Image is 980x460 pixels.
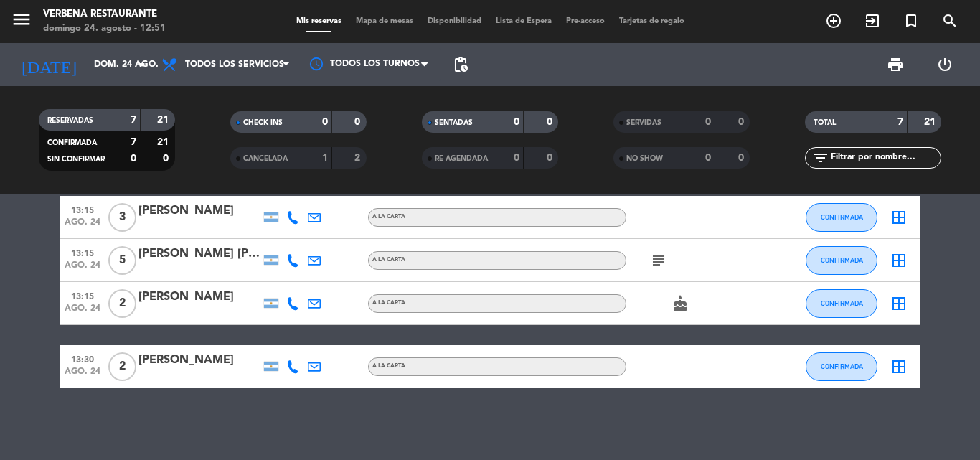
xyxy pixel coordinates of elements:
[138,202,260,220] div: [PERSON_NAME]
[108,289,136,318] span: 2
[11,9,32,35] button: menu
[821,299,863,307] span: CONFIRMADA
[243,155,288,162] span: CANCELADA
[941,12,958,29] i: search
[289,17,349,25] span: Mis reservas
[821,362,863,370] span: CONFIRMADA
[65,260,100,277] span: ago. 24
[705,153,711,163] strong: 0
[138,351,260,370] div: [PERSON_NAME]
[435,155,488,162] span: RE AGENDADA
[185,60,284,70] span: Todos los servicios
[372,214,405,220] span: A LA CARTA
[11,49,87,80] i: [DATE]
[825,12,842,29] i: add_circle_outline
[163,154,171,164] strong: 0
[138,245,260,263] div: [PERSON_NAME] [PERSON_NAME]
[47,139,97,146] span: CONFIRMADA
[890,358,908,375] i: border_all
[936,56,953,73] i: power_settings_new
[626,155,663,162] span: NO SHOW
[372,300,405,306] span: A LA CARTA
[806,203,877,232] button: CONFIRMADA
[924,117,938,127] strong: 21
[133,56,151,73] i: arrow_drop_down
[43,7,166,22] div: Verbena Restaurante
[131,154,136,164] strong: 0
[65,201,100,217] span: 13:15
[354,153,363,163] strong: 2
[821,213,863,221] span: CONFIRMADA
[547,117,555,127] strong: 0
[738,117,747,127] strong: 0
[131,137,136,147] strong: 7
[705,117,711,127] strong: 0
[559,17,612,25] span: Pre-acceso
[806,246,877,275] button: CONFIRMADA
[354,117,363,127] strong: 0
[65,244,100,260] span: 13:15
[489,17,559,25] span: Lista de Espera
[157,137,171,147] strong: 21
[814,119,836,126] span: TOTAL
[806,352,877,381] button: CONFIRMADA
[897,117,903,127] strong: 7
[547,153,555,163] strong: 0
[65,350,100,367] span: 13:30
[65,287,100,304] span: 13:15
[812,149,829,166] i: filter_list
[435,119,473,126] span: SENTADAS
[108,203,136,232] span: 3
[612,17,692,25] span: Tarjetas de regalo
[864,12,881,29] i: exit_to_app
[738,153,747,163] strong: 0
[890,209,908,226] i: border_all
[47,117,93,124] span: RESERVADAS
[322,153,328,163] strong: 1
[138,288,260,306] div: [PERSON_NAME]
[514,117,519,127] strong: 0
[11,9,32,30] i: menu
[887,56,904,73] span: print
[514,153,519,163] strong: 0
[157,115,171,125] strong: 21
[420,17,489,25] span: Disponibilidad
[108,246,136,275] span: 5
[920,43,969,86] div: LOG OUT
[890,295,908,312] i: border_all
[349,17,420,25] span: Mapa de mesas
[65,367,100,383] span: ago. 24
[372,257,405,263] span: A LA CARTA
[806,289,877,318] button: CONFIRMADA
[650,252,667,269] i: subject
[108,352,136,381] span: 2
[672,295,689,312] i: cake
[829,150,941,166] input: Filtrar por nombre...
[372,363,405,369] span: A LA CARTA
[65,217,100,234] span: ago. 24
[903,12,920,29] i: turned_in_not
[626,119,661,126] span: SERVIDAS
[131,115,136,125] strong: 7
[821,256,863,264] span: CONFIRMADA
[243,119,283,126] span: CHECK INS
[65,304,100,320] span: ago. 24
[43,22,166,36] div: domingo 24. agosto - 12:51
[322,117,328,127] strong: 0
[890,252,908,269] i: border_all
[47,156,105,163] span: SIN CONFIRMAR
[452,56,469,73] span: pending_actions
